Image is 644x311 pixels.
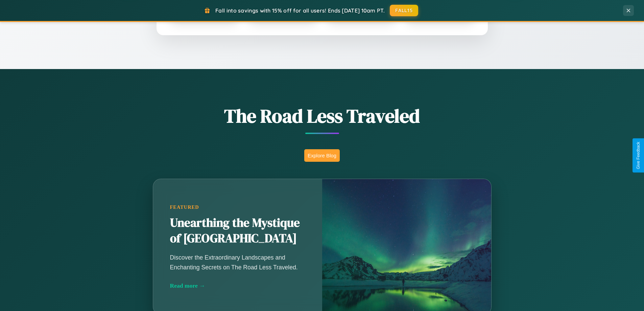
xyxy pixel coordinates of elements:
div: Give Feedback [636,142,641,169]
span: Fall into savings with 15% off for all users! Ends [DATE] 10am PT. [215,7,385,14]
div: Featured [170,204,305,210]
p: Discover the Extraordinary Landscapes and Enchanting Secrets on The Road Less Traveled. [170,253,305,272]
button: Explore Blog [304,149,340,162]
div: Read more → [170,282,305,289]
h2: Unearthing the Mystique of [GEOGRAPHIC_DATA] [170,215,305,246]
button: FALL15 [390,5,418,16]
h1: The Road Less Traveled [119,103,525,129]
